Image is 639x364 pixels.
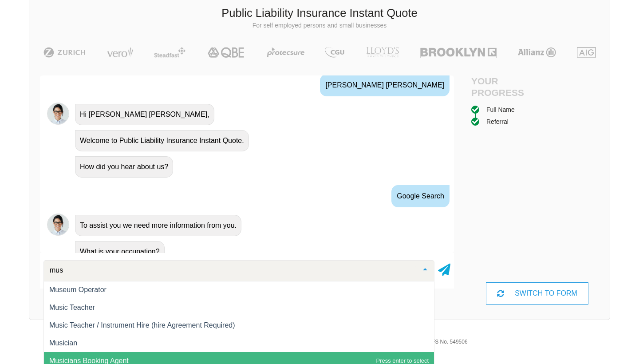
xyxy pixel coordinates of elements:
[47,103,69,125] img: Chatbot | PLI
[49,304,95,311] span: Music Teacher
[36,21,603,30] p: For self employed persons and small businesses
[47,266,416,275] input: Search or select your occupation
[471,75,537,98] h4: Your Progress
[321,47,348,58] img: CGU | Public Liability Insurance
[486,282,589,305] div: SWITCH TO FORM
[150,47,189,58] img: Steadfast | Public Liability Insurance
[264,47,308,58] img: Protecsure | Public Liability Insurance
[486,105,515,115] div: Full Name
[75,104,214,125] div: Hi [PERSON_NAME] [PERSON_NAME],
[47,214,69,236] img: Chatbot | PLI
[49,321,235,329] span: Music Teacher / Instrument Hire (hire Agreement Required)
[573,47,600,58] img: AIG | Public Liability Insurance
[486,117,509,127] div: Referral
[75,156,173,178] div: How did you hear about us?
[391,185,450,207] div: Google Search
[75,241,165,262] div: What is your occupation?
[202,47,250,58] img: QBE | Public Liability Insurance
[75,130,249,151] div: Welcome to Public Liability Insurance Instant Quote.
[103,47,137,58] img: Vero | Public Liability Insurance
[513,47,560,58] img: Allianz | Public Liability Insurance
[75,215,241,236] div: To assist you we need more information from you.
[49,286,106,293] span: Museum Operator
[320,74,450,96] div: [PERSON_NAME] [PERSON_NAME]
[36,5,603,21] h3: Public Liability Insurance Instant Quote
[417,47,500,58] img: Brooklyn | Public Liability Insurance
[361,47,404,58] img: LLOYD's | Public Liability Insurance
[49,339,77,347] span: Musician
[39,47,90,58] img: Zurich | Public Liability Insurance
